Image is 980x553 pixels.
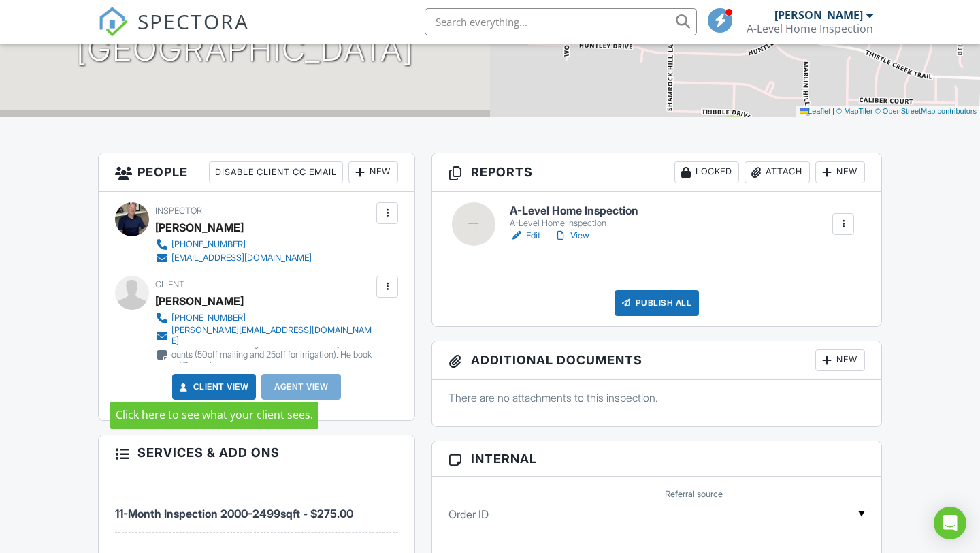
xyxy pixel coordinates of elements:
[155,206,202,216] span: Inspector
[155,311,373,325] a: [PHONE_NUMBER]
[155,238,312,251] a: [PHONE_NUMBER]
[832,107,834,115] span: |
[171,253,312,264] div: [EMAIL_ADDRESS][DOMAIN_NAME]
[432,153,881,192] h3: Reports
[98,7,128,37] img: The Best Home Inspection Software - Spectora
[510,205,638,229] a: A-Level Home Inspection A-Level Home Inspection
[425,8,697,35] input: Search everything...
[99,153,414,192] h3: People
[155,279,184,289] span: Client
[137,7,249,35] span: SPECTORA
[155,217,244,238] div: [PERSON_NAME]
[665,488,723,501] label: Referral source
[875,107,977,115] a: © OpenStreetMap contributors
[99,435,414,471] h3: Services & Add ons
[448,507,489,522] label: Order ID
[115,481,398,533] li: Service: 11-Month Inspection 2000-2499sqft
[98,18,249,47] a: SPECTORA
[155,291,244,311] div: [PERSON_NAME]
[510,218,638,229] div: A-Level Home Inspection
[171,239,246,250] div: [PHONE_NUMBER]
[510,205,638,217] h6: A-Level Home Inspection
[348,161,398,183] div: New
[836,107,873,115] a: © MapTiler
[510,229,540,242] a: Edit
[155,251,312,265] a: [EMAIL_ADDRESS][DOMAIN_NAME]
[934,507,966,539] div: Open Intercom Messenger
[209,161,343,183] div: Disable Client CC Email
[155,325,373,347] a: [PERSON_NAME][EMAIL_ADDRESS][DOMAIN_NAME]
[815,161,865,183] div: New
[745,161,810,183] div: Attach
[774,8,863,22] div: [PERSON_NAME]
[171,313,246,323] div: [PHONE_NUMBER]
[800,107,830,115] a: Leaflet
[615,290,700,316] div: Publish All
[674,161,739,183] div: Locked
[115,507,353,520] span: 11-Month Inspection 2000-2499sqft - $275.00
[554,229,589,242] a: View
[747,22,873,35] div: A-Level Home Inspection
[171,325,373,347] div: [PERSON_NAME][EMAIL_ADDRESS][DOMAIN_NAME]
[432,341,881,380] h3: Additional Documents
[177,380,249,394] a: Client View
[448,390,865,405] p: There are no attachments to this inspection.
[432,441,881,477] h3: Internal
[171,338,373,371] div: This is the 2nd booking for [PERSON_NAME] for discounts (50off mailing and 25off for irrigation)....
[815,349,865,371] div: New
